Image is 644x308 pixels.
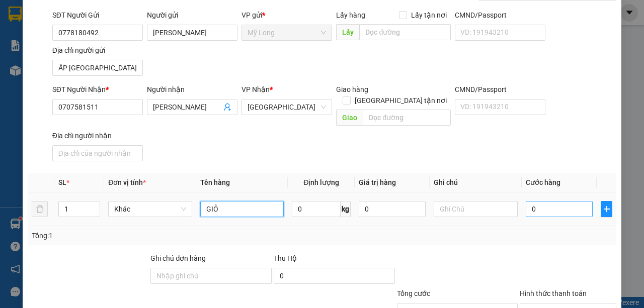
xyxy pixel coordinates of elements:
span: Đơn vị tính [108,178,146,186]
input: 0 [359,201,426,217]
input: Dọc đường [359,24,450,40]
input: Địa chỉ của người nhận [52,145,143,161]
input: VD: Bàn, Ghế [200,201,284,217]
span: Nhận: [118,9,142,19]
span: kg [341,201,351,217]
div: Mỹ Long [9,9,111,21]
span: Khác [114,201,186,217]
span: SL [58,178,66,186]
div: Người gửi [147,10,237,21]
label: Hình thức thanh toán [520,289,587,297]
input: Ghi chú đơn hàng [150,268,272,284]
div: [PERSON_NAME] [118,31,220,43]
div: Tổng: 1 [32,230,250,241]
button: delete [32,201,48,217]
div: VP gửi [242,10,332,21]
div: [GEOGRAPHIC_DATA] [118,9,220,31]
div: CMND/Passport [455,84,545,95]
span: Tên hàng [200,178,230,186]
span: Giao [336,110,363,126]
div: ẤP LỢI HÒA [GEOGRAPHIC_DATA] [9,47,111,71]
span: Tổng cước [397,289,430,297]
div: CMND/Passport [455,10,545,21]
span: Giao hàng [336,85,368,93]
div: SĐT Người Gửi [52,10,143,21]
span: plus [601,205,612,213]
span: Cước hàng [526,178,560,186]
input: Địa chỉ của người gửi [52,60,143,76]
span: Lấy tận nơi [407,10,451,21]
span: [GEOGRAPHIC_DATA] tận nơi [351,95,451,106]
span: Gửi: [9,10,24,20]
span: Thu Hộ [274,254,297,262]
th: Ghi chú [430,173,522,192]
div: [PERSON_NAME] [9,21,111,33]
span: Giá trị hàng [359,178,396,186]
span: Lấy hàng [336,11,365,19]
span: VP Nhận [242,85,270,93]
span: Mỹ Long [248,25,326,40]
span: user-add [223,103,231,111]
button: plus [601,201,612,217]
div: 0932783183 [118,43,220,57]
input: Dọc đường [363,110,450,126]
span: Lấy [336,24,359,40]
label: Ghi chú đơn hàng [150,254,206,262]
div: SĐT Người Nhận [52,84,143,95]
div: Người nhận [147,84,237,95]
span: Định lượng [303,178,339,186]
div: 0977077854 [9,33,111,47]
span: Sài Gòn [248,99,326,115]
div: Địa chỉ người nhận [52,130,143,141]
input: Ghi Chú [434,201,518,217]
div: Địa chỉ người gửi [52,45,143,56]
